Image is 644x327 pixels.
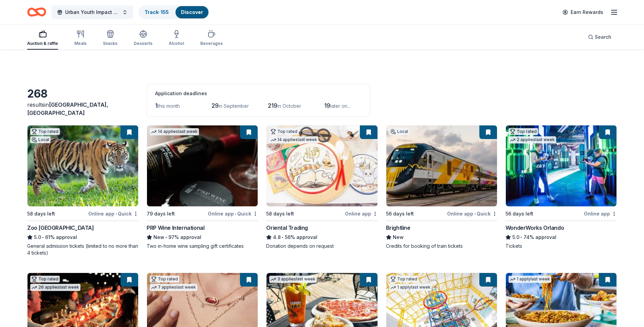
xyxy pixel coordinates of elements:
span: in October [277,103,301,109]
span: • [282,235,284,240]
img: Image for Brightline [386,125,497,206]
div: Desserts [134,41,152,46]
span: • [520,235,522,240]
button: Snacks [103,27,117,50]
div: Donation depends on request [266,243,378,249]
span: this month [158,103,180,109]
a: Discover [181,9,203,15]
span: in [27,101,108,116]
div: Two in-home wine sampling gift certificates [147,243,258,249]
span: 5.0 [512,233,519,241]
div: Meals [74,41,87,46]
button: Auction & raffle [27,27,58,50]
span: Urban Youth Impact 5K Fall Stampede Presented by [DEMOGRAPHIC_DATA]-fil-A [65,8,119,16]
a: Image for BrightlineLocal56 days leftOnline app•QuickBrightlineNewCredits for booking of train ti... [386,125,497,249]
div: 79 days left [147,210,175,218]
span: [GEOGRAPHIC_DATA], [GEOGRAPHIC_DATA] [27,101,108,116]
button: Meals [74,27,87,50]
a: Image for Oriental TradingTop rated14 applieslast week58 days leftOnline appOriental Trading4.8•5... [266,125,378,249]
div: 7 applies last week [150,284,197,291]
div: 56 days left [386,210,414,218]
div: 61% approval [27,233,139,241]
a: Earn Rewards [558,6,607,18]
img: Image for Oriental Trading [266,125,377,206]
a: Image for Zoo MiamiTop ratedLocal58 days leftOnline app•QuickZoo [GEOGRAPHIC_DATA]5.0•61% approva... [27,125,139,256]
div: Tickets [505,243,617,249]
div: Top rated [30,276,60,282]
div: 58 days left [27,210,55,218]
div: Online app Quick [208,209,258,218]
span: • [235,211,236,217]
div: 58 days left [266,210,294,218]
div: 2 applies last week [509,136,556,143]
div: 74% approval [505,233,617,241]
img: Image for WonderWorks Orlando [506,125,617,206]
div: 14 applies last week [150,128,199,135]
div: Top rated [269,128,299,135]
span: in September [219,103,249,109]
span: 29 [211,102,219,109]
div: Local [30,136,51,143]
div: Top rated [30,128,60,135]
span: • [115,211,117,217]
a: Track· 155 [145,9,169,15]
div: Top rated [389,276,419,282]
div: Top rated [150,276,179,282]
img: Image for Zoo Miami [27,125,138,206]
div: results [27,101,139,117]
div: Zoo [GEOGRAPHIC_DATA] [27,224,94,232]
span: 5.0 [34,233,41,241]
div: PRP Wine International [147,224,204,232]
div: Top rated [509,128,538,135]
div: Credits for booking of train tickets [386,243,497,249]
div: Brightline [386,224,410,232]
div: Online app [584,209,617,218]
div: 56 days left [505,210,533,218]
span: 219 [268,102,277,109]
a: Home [27,4,46,20]
span: later on... [330,103,350,109]
div: 97% approval [147,233,258,241]
div: Beverages [200,41,223,46]
button: Alcohol [169,27,184,50]
button: Search [583,30,617,44]
span: 4.8 [273,233,281,241]
div: 1 apply last week [389,284,432,291]
span: New [393,233,404,241]
span: • [166,235,167,240]
div: Oriental Trading [266,224,308,232]
a: Image for WonderWorks OrlandoTop rated2 applieslast week56 days leftOnline appWonderWorks Orlando... [505,125,617,249]
span: • [42,235,44,240]
span: 19 [324,102,330,109]
div: Snacks [103,41,117,46]
span: Search [595,33,611,41]
button: Beverages [200,27,223,50]
div: Online app Quick [447,209,497,218]
div: 26 applies last week [30,284,80,291]
div: 3 applies last week [269,276,317,283]
a: Image for PRP Wine International14 applieslast week79 days leftOnline app•QuickPRP Wine Internati... [147,125,258,249]
div: Online app [345,209,378,218]
button: Desserts [134,27,152,50]
div: Auction & raffle [27,41,58,46]
div: 56% approval [266,233,378,241]
div: General admission tickets (limited to no more than 4 tickets) [27,243,139,256]
div: Application deadlines [155,89,362,98]
div: WonderWorks Orlando [505,224,564,232]
span: • [474,211,476,217]
button: Urban Youth Impact 5K Fall Stampede Presented by [DEMOGRAPHIC_DATA]-fil-A [52,5,133,19]
div: Alcohol [169,41,184,46]
div: 268 [27,87,139,101]
div: 14 applies last week [269,136,318,143]
div: Local [389,128,409,135]
img: Image for PRP Wine International [147,125,258,206]
button: Track· 155Discover [139,5,209,19]
span: 1 [155,102,158,109]
span: New [153,233,164,241]
div: Online app Quick [88,209,139,218]
div: 1 apply last week [509,276,551,283]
